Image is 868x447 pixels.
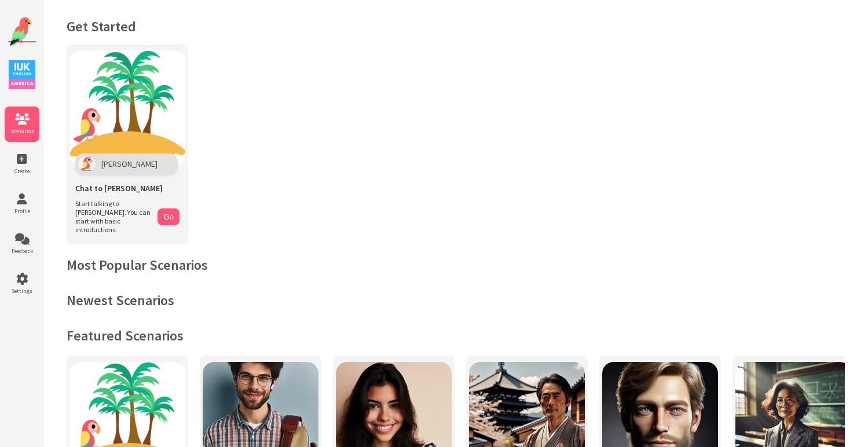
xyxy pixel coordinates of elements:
[67,17,845,35] h1: Get Started
[5,287,39,295] span: Settings
[5,167,39,175] span: Create
[67,327,845,345] h2: Featured Scenarios
[5,247,39,255] span: Feedback
[158,208,180,225] button: Go
[5,207,39,215] span: Profile
[9,60,35,89] img: IUK Logo
[75,199,152,234] span: Start talking to [PERSON_NAME]. You can start with basic introductions.
[8,17,36,46] img: Website Logo
[69,50,185,166] img: Chat with Polly
[5,127,39,135] span: Scenarios
[78,156,96,171] img: Polly
[101,159,158,169] span: [PERSON_NAME]
[67,291,845,309] h2: Newest Scenarios
[67,256,845,274] h2: Most Popular Scenarios
[75,183,163,193] span: Chat to [PERSON_NAME]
